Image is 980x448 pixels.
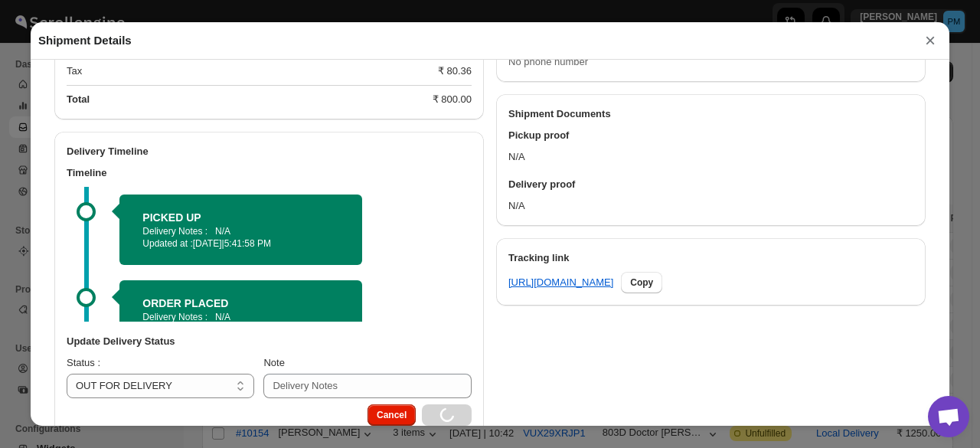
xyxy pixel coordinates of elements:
[263,374,472,398] input: Delivery Notes
[67,144,472,159] h2: Delivery Timeline
[621,272,662,293] button: Copy
[508,106,913,122] h2: Shipment Documents
[919,30,942,51] button: ×
[142,311,207,323] p: Delivery Notes :
[496,171,926,226] div: N/A
[508,275,613,290] a: [URL][DOMAIN_NAME]
[377,409,407,421] span: Cancel
[508,128,913,143] h3: Pickup proof
[215,225,230,237] p: N/A
[508,250,913,266] h3: Tracking link
[142,225,207,237] p: Delivery Notes :
[38,33,132,48] h2: Shipment Details
[67,64,426,79] div: Tax
[142,296,339,311] h2: ORDER PLACED
[496,122,926,171] div: N/A
[67,165,472,181] h3: Timeline
[508,56,588,67] span: No phone number
[215,311,230,323] p: N/A
[438,64,472,79] div: ₹ 80.36
[67,334,472,349] h3: Update Delivery Status
[433,92,472,107] div: ₹ 800.00
[928,396,969,437] a: Open chat
[263,357,284,368] span: Note
[367,404,416,426] button: Cancel
[508,177,913,192] h3: Delivery proof
[67,357,100,368] span: Status :
[67,93,90,105] b: Total
[630,276,653,289] span: Copy
[142,210,339,225] h2: PICKED UP
[142,237,339,250] p: Updated at :
[193,238,271,249] span: [DATE] | 5:41:58 PM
